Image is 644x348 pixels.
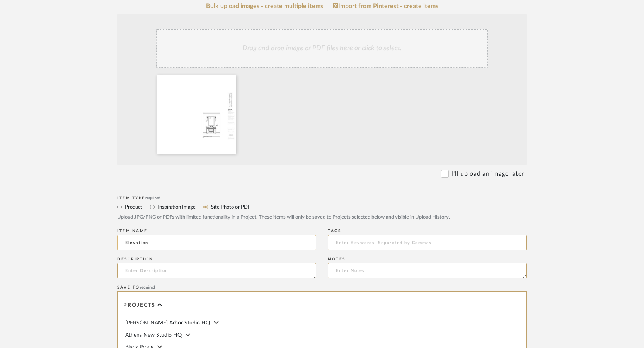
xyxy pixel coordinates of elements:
div: Upload JPG/PNG or PDFs with limited functionality in a Project. These items will only be saved to... [117,214,527,221]
label: Site Photo or PDF [210,203,250,211]
span: Athens New Studio HQ [125,333,182,338]
span: [PERSON_NAME] Arbor Studio HQ [125,320,210,326]
div: Save To [117,285,527,290]
div: Item Type [117,196,527,200]
span: required [140,285,155,289]
span: required [145,196,160,200]
span: Projects [123,302,155,309]
label: Inspiration Image [157,203,196,211]
div: Item name [117,229,316,233]
div: Tags [328,229,527,233]
label: I'll upload an image later [452,169,524,178]
input: Enter Name [117,235,316,250]
div: Description [117,257,316,261]
a: Bulk upload images - create multiple items [206,3,323,10]
input: Enter Keywords, Separated by Commas [328,235,527,250]
div: Notes [328,257,527,261]
label: Product [124,203,142,211]
mat-radio-group: Select item type [117,202,527,212]
a: Import from Pinterest - create items [333,3,438,10]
